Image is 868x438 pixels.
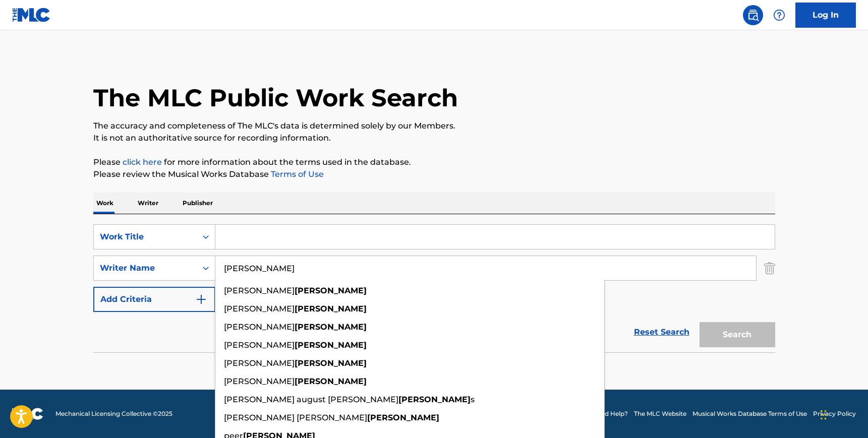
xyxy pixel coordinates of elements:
strong: [PERSON_NAME] [295,304,367,314]
div: Work Title [100,231,191,243]
h1: The MLC Public Work Search [93,83,458,113]
p: Please for more information about the terms used in the database. [93,156,775,168]
p: Publisher [180,193,216,214]
a: The MLC Website [634,409,686,418]
strong: [PERSON_NAME] [367,413,439,422]
form: Search Form [93,224,775,352]
strong: [PERSON_NAME] [295,358,367,368]
img: help [773,9,785,21]
a: Terms of Use [269,169,324,179]
a: click here [123,157,162,167]
span: [PERSON_NAME] [224,286,295,295]
strong: [PERSON_NAME] [295,322,367,332]
p: Work [93,193,117,214]
strong: [PERSON_NAME] [295,286,367,295]
a: Need Help? [593,409,628,418]
a: Privacy Policy [813,409,856,418]
iframe: Chat Widget [818,390,868,438]
span: [PERSON_NAME] [224,340,295,350]
span: Mechanical Licensing Collective © 2025 [55,409,172,418]
span: [PERSON_NAME] [224,304,295,314]
p: Please review the Musical Works Database [93,168,775,180]
strong: [PERSON_NAME] [295,377,367,386]
img: Delete Criterion [764,256,775,281]
span: [PERSON_NAME] [224,322,295,332]
img: 9d2ae6d4665cec9f34b9.svg [195,293,207,305]
p: It is not an authoritative source for recording information. [93,132,775,144]
div: Writer Name [100,262,191,274]
div: Drag [821,400,827,430]
button: Add Criteria [93,287,215,312]
a: Reset Search [629,321,695,343]
strong: [PERSON_NAME] [398,395,471,404]
p: The accuracy and completeness of The MLC's data is determined solely by our Members. [93,120,775,132]
span: [PERSON_NAME] [PERSON_NAME] [224,413,367,422]
a: Log In [795,3,856,28]
a: Public Search [743,5,763,25]
a: Musical Works Database Terms of Use [692,409,807,418]
img: logo [12,408,43,420]
img: MLC Logo [12,8,51,22]
span: s [471,395,475,404]
img: search [747,9,759,21]
span: [PERSON_NAME] [224,377,295,386]
span: [PERSON_NAME] august [PERSON_NAME] [224,395,398,404]
div: Help [769,5,789,25]
strong: [PERSON_NAME] [295,340,367,350]
span: [PERSON_NAME] [224,358,295,368]
p: Writer [135,193,161,214]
